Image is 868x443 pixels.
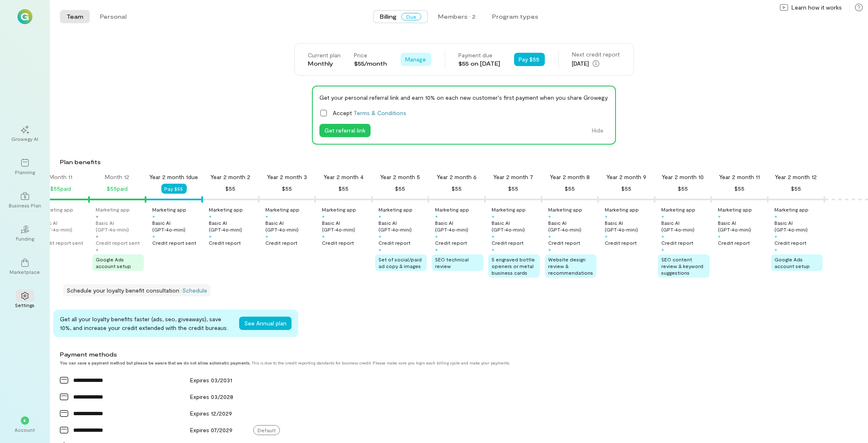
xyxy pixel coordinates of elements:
div: Year 2 month 10 [662,173,704,181]
div: + [492,233,495,239]
div: Payment methods [60,350,784,359]
div: Year 2 month 12 [775,173,817,181]
div: Marketing app [774,206,809,213]
div: $55/month [354,59,387,68]
span: SEO technical review [435,256,469,269]
span: 5 engraved bottle openers or metal business cards [492,256,535,276]
a: Schedule [182,287,207,294]
div: + [209,233,212,239]
div: $55 [282,184,292,194]
span: SEO content review & keyword suggestions [661,256,703,276]
div: Credit report sent [96,239,140,246]
div: + [492,213,495,219]
button: Pay $55 [161,184,187,194]
div: Year 2 month 4 [324,173,364,181]
div: $55 [678,184,688,194]
div: Marketing app [492,206,526,213]
div: $55 [565,184,575,194]
div: $55 [508,184,518,194]
span: Due [401,13,421,20]
div: Next credit report [572,50,620,59]
div: Account [15,426,35,433]
div: Marketing app [548,206,582,213]
div: Basic AI (GPT‑4o‑mini) [661,219,710,233]
span: Expires 07/2029 [190,426,232,433]
div: Year 2 month 3 [267,173,307,181]
button: BillingDue [373,10,428,23]
div: Monthly [308,59,341,68]
a: Funding [10,219,40,249]
div: Basic AI (GPT‑4o‑mini) [378,219,427,233]
div: Year 2 month 8 [550,173,590,181]
div: + [605,233,608,239]
a: Settings [10,285,40,315]
div: Month 11 [49,173,72,181]
div: + [435,233,438,239]
button: Team [60,10,90,23]
span: Expires 12/2029 [190,410,232,417]
span: Learn how it works [791,3,842,12]
div: Credit report [435,239,467,246]
div: $55 [395,184,405,194]
div: Marketplace [10,268,40,275]
div: Year 2 month 11 [719,173,760,181]
button: Get referral link [319,124,371,137]
div: Credit report [661,239,693,246]
span: Google Ads account setup [774,256,810,269]
div: $55 paid [107,184,128,194]
div: + [774,213,777,219]
div: + [774,246,777,253]
button: Pay $55 [514,53,545,66]
div: Business Plan [9,202,41,209]
div: Marketing app [605,206,639,213]
div: Year 2 month 2 [210,173,250,181]
span: Default [253,425,280,435]
div: Basic AI (GPT‑4o‑mini) [435,219,483,233]
div: Basic AI (GPT‑4o‑mini) [39,219,87,233]
div: Marketing app [96,206,130,213]
div: Basic AI (GPT‑4o‑mini) [774,219,823,233]
button: Members · 2 [431,10,482,23]
div: + [152,213,155,219]
div: Basic AI (GPT‑4o‑mini) [152,219,200,233]
div: + [661,213,664,219]
div: $55 [452,184,462,194]
a: Terms & Conditions [354,109,406,116]
div: + [774,233,777,239]
span: Billing [380,12,396,21]
div: Members · 2 [438,12,475,21]
button: Program types [485,10,545,23]
span: Google Ads account setup [96,256,131,269]
div: Year 2 month 6 [437,173,477,181]
div: Credit report [548,239,580,246]
div: Credit report [718,239,750,246]
div: Marketing app [209,206,243,213]
div: Price [354,51,387,59]
div: Marketing app [718,206,752,213]
div: + [435,213,438,219]
div: $55 [734,184,744,194]
div: + [718,233,721,239]
div: This is due to the credit reporting standards for business credit. Please make sure you login eac... [60,360,784,365]
div: [DATE] [572,59,620,69]
div: Marketing app [322,206,356,213]
div: + [209,213,212,219]
div: Marketing app [661,206,695,213]
button: Manage [401,53,431,66]
span: Expires 03/2031 [190,377,232,384]
div: Credit report [774,239,806,246]
div: + [96,246,99,253]
button: See Annual plan [239,317,292,330]
div: Current plan [308,51,341,59]
div: Year 2 month 5 [380,173,420,181]
a: Growegy AI [10,119,40,149]
div: + [548,213,551,219]
div: Month 12 [105,173,130,181]
div: Credit report [492,239,524,246]
div: + [661,246,664,253]
div: Basic AI (GPT‑4o‑mini) [322,219,370,233]
div: + [718,213,721,219]
div: Basic AI (GPT‑4o‑mini) [209,219,257,233]
div: Year 2 month 7 [493,173,533,181]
